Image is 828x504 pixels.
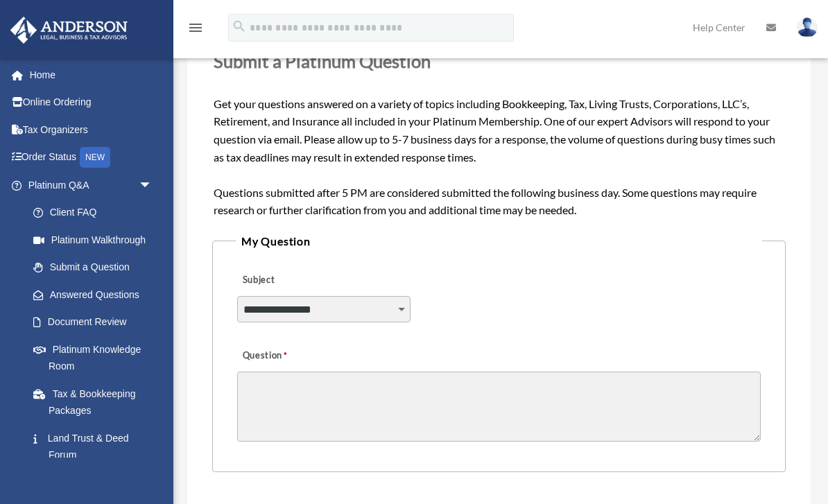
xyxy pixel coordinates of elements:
[10,171,173,199] a: Platinum Q&Aarrow_drop_down
[10,61,173,89] a: Home
[236,232,762,251] legend: My Question
[19,424,173,469] a: Land Trust & Deed Forum
[10,144,173,172] a: Order StatusNEW
[19,336,173,380] a: Platinum Knowledge Room
[232,19,247,34] i: search
[19,380,173,424] a: Tax & Bookkeeping Packages
[19,309,173,336] a: Document Review
[19,199,173,227] a: Client FAQ
[10,89,173,116] a: Online Ordering
[187,19,204,36] i: menu
[80,147,110,168] div: NEW
[139,171,166,200] span: arrow_drop_down
[19,226,173,254] a: Platinum Walkthrough
[10,116,173,144] a: Tax Organizers
[19,254,166,281] a: Submit a Question
[237,270,369,290] label: Subject
[797,17,818,37] img: User Pic
[237,346,345,365] label: Question
[19,281,173,309] a: Answered Questions
[214,51,431,71] span: Submit a Platinum Question
[6,17,132,44] img: Anderson Advisors Platinum Portal
[187,24,204,36] a: menu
